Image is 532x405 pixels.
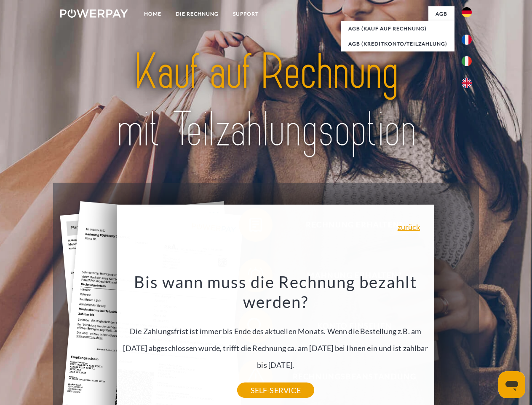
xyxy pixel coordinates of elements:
iframe: Schaltfläche zum Öffnen des Messaging-Fensters [498,371,525,398]
img: fr [462,35,472,45]
div: Die Zahlungsfrist ist immer bis Ende des aktuellen Monats. Wenn die Bestellung z.B. am [DATE] abg... [122,272,429,390]
a: agb [428,6,454,22]
img: it [462,56,472,66]
a: AGB (Kreditkonto/Teilzahlung) [341,36,454,51]
h3: Bis wann muss die Rechnung bezahlt werden? [122,272,429,312]
a: Home [137,6,168,22]
img: de [462,7,472,17]
a: SUPPORT [226,6,266,22]
img: logo-powerpay-white.svg [60,9,128,18]
a: AGB (Kauf auf Rechnung) [341,21,454,36]
img: en [462,78,472,88]
img: title-powerpay_de.svg [80,40,452,162]
a: zurück [398,223,420,231]
a: DIE RECHNUNG [168,6,226,22]
a: SELF-SERVICE [237,383,314,398]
